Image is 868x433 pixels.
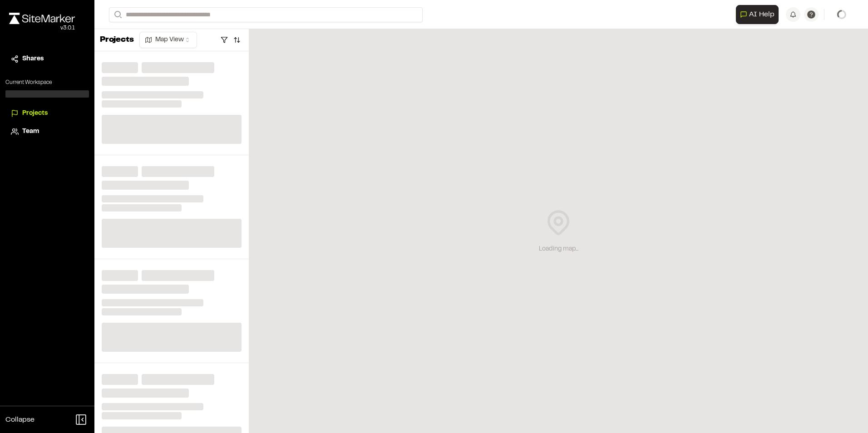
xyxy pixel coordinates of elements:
[736,5,779,24] button: Open AI Assistant
[22,108,48,118] span: Projects
[11,127,84,137] a: Team
[736,5,782,24] div: Open AI Assistant
[5,79,89,87] p: Current Workspace
[11,108,84,118] a: Projects
[22,54,44,64] span: Shares
[9,24,75,32] div: Oh geez...please don't...
[5,414,35,425] span: Collapse
[9,13,75,24] img: rebrand.png
[109,7,125,22] button: Search
[100,34,134,46] p: Projects
[749,9,774,20] span: AI Help
[539,244,578,254] div: Loading map...
[22,127,39,137] span: Team
[11,54,84,64] a: Shares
